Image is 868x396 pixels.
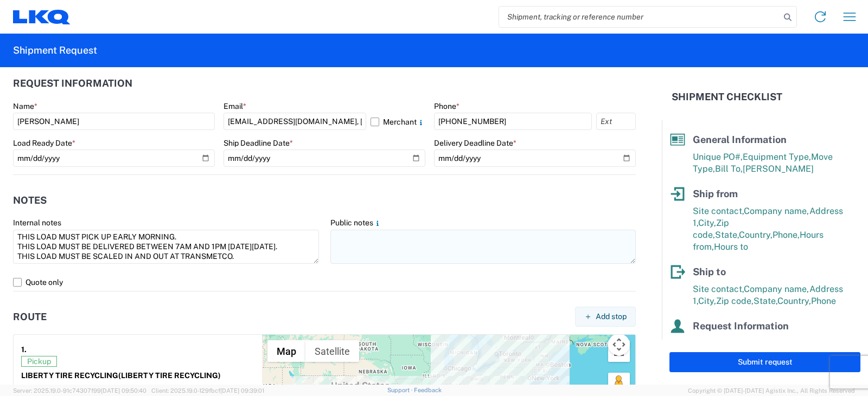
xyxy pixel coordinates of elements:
[305,340,359,362] button: Show satellite imagery
[220,387,264,394] span: [DATE] 09:39:01
[777,296,811,306] span: Country,
[21,356,57,367] span: Pickup
[698,218,716,228] span: City,
[714,242,748,252] span: Hours to
[224,101,246,111] label: Email
[434,138,516,148] label: Delivery Deadline Date
[744,206,809,216] span: Company name,
[13,218,61,228] label: Internal notes
[101,387,146,394] span: [DATE] 09:50:40
[387,387,414,393] a: Support
[719,338,744,348] span: Email,
[693,206,744,216] span: Site contact,
[224,138,293,148] label: Ship Deadline Date
[13,138,75,148] label: Load Ready Date
[715,230,739,240] span: State,
[21,342,27,356] strong: 1.
[698,296,716,306] span: City,
[716,296,754,306] span: Zip code,
[267,340,305,362] button: Show street map
[330,218,382,228] label: Public notes
[715,164,743,174] span: Bill To,
[693,134,787,145] span: General Information
[596,311,627,322] span: Add stop
[693,320,789,332] span: Request Information
[371,113,425,130] label: Merchant
[434,101,459,111] label: Phone
[688,386,855,395] span: Copyright © [DATE]-[DATE] Agistix Inc., All Rights Reserved
[499,7,780,27] input: Shipment, tracking or reference number
[669,352,860,372] button: Submit request
[13,195,47,206] h2: Notes
[13,274,636,291] label: Quote only
[693,152,743,162] span: Unique PO#,
[743,164,814,174] span: [PERSON_NAME]
[693,284,744,294] span: Site contact,
[608,334,630,355] button: Map camera controls
[693,338,719,348] span: Name,
[743,152,811,162] span: Equipment Type,
[739,230,773,240] span: Country,
[773,230,800,240] span: Phone,
[744,338,771,348] span: Phone,
[608,373,630,394] button: Drag Pegman onto the map to open Street View
[754,296,777,306] span: State,
[672,90,782,103] h2: Shipment Checklist
[13,101,37,111] label: Name
[596,113,636,130] input: Ext
[811,296,836,306] span: Phone
[21,371,221,380] strong: LIBERTY TIRE RECYCLING
[693,266,726,277] span: Ship to
[13,311,47,322] h2: Route
[744,284,809,294] span: Company name,
[13,387,146,394] span: Server: 2025.19.0-91c74307f99
[151,387,264,394] span: Client: 2025.19.0-129fbcf
[693,188,738,199] span: Ship from
[575,307,636,327] button: Add stop
[13,78,132,89] h2: Request Information
[13,44,97,57] h2: Shipment Request
[414,387,442,393] a: Feedback
[118,371,221,380] span: (LIBERTY TIRE RECYCLING)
